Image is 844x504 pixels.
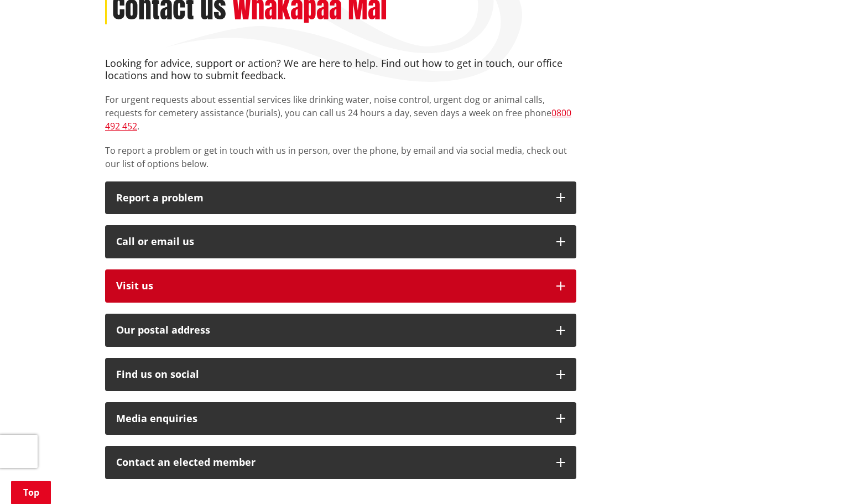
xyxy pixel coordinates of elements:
p: Contact an elected member [116,457,545,468]
p: To report a problem or get in touch with us in person, over the phone, by email and via social me... [105,144,576,170]
button: Visit us [105,269,576,303]
a: Top [11,481,51,504]
p: Visit us [116,280,545,292]
h4: Looking for advice, support or action? We are here to help. Find out how to get in touch, our off... [105,58,576,81]
div: Find us on social [116,369,545,380]
div: Call or email us [116,236,545,247]
button: Call or email us [105,225,576,258]
p: For urgent requests about essential services like drinking water, noise control, urgent dog or an... [105,93,576,133]
iframe: Messenger Launcher [793,458,833,497]
a: 0800 492 452 [105,107,571,132]
div: Media enquiries [116,413,545,424]
p: Report a problem [116,193,545,204]
h2: Our postal address [116,325,545,336]
button: Our postal address [105,314,576,347]
button: Report a problem [105,181,576,215]
button: Contact an elected member [105,446,576,479]
button: Find us on social [105,358,576,391]
button: Media enquiries [105,402,576,435]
